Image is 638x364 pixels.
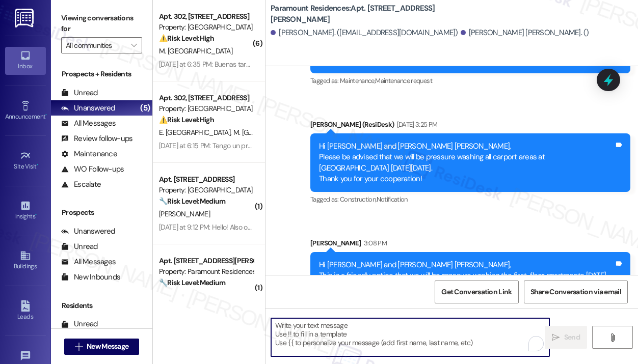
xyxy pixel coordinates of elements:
[15,9,36,27] img: ResiDesk Logo
[61,179,101,190] div: Escalate
[319,141,614,185] div: Hi [PERSON_NAME] and [PERSON_NAME] [PERSON_NAME], Please be advised that we will be pressure wash...
[159,34,214,43] strong: ⚠️ Risk Level: High
[87,341,128,352] span: New Message
[271,318,549,356] textarea: To enrich screen reader interactions, please activate Accessibility in Grammarly extension settings
[131,41,137,49] i: 
[61,10,142,37] label: Viewing conversations for
[310,119,630,133] div: [PERSON_NAME] (ResiDesk)
[45,111,47,119] span: •
[159,60,257,69] div: [DATE] at 6:35 PM: Buenas tardes
[159,291,210,300] span: [PERSON_NAME]
[159,278,225,287] strong: 🔧 Risk Level: Medium
[61,133,132,144] div: Review follow-ups
[61,226,115,237] div: Unanswered
[61,149,117,159] div: Maintenance
[5,197,46,225] a: Insights •
[51,69,152,79] div: Prospects + Residents
[61,319,98,329] div: Unread
[271,27,458,38] div: [PERSON_NAME]. ([EMAIL_ADDRESS][DOMAIN_NAME])
[159,11,253,22] div: Apt. 302, [STREET_ADDRESS]
[61,241,98,252] div: Unread
[138,100,152,116] div: (5)
[340,195,377,204] span: Construction ,
[5,247,46,274] a: Buildings
[319,260,614,303] div: Hi [PERSON_NAME] and [PERSON_NAME] [PERSON_NAME], This is a friendly notice that we will be press...
[310,73,630,88] div: Tagged as:
[5,147,46,175] a: Site Visit •
[37,161,38,169] span: •
[5,47,46,74] a: Inbox
[233,128,307,137] span: M. [GEOGRAPHIC_DATA]
[64,339,140,355] button: New Message
[394,119,438,130] div: [DATE] 3:25 PM
[159,103,253,114] div: Property: [GEOGRAPHIC_DATA] Apartments
[61,118,116,129] div: All Messages
[159,174,253,185] div: Apt. [STREET_ADDRESS]
[159,46,232,55] span: M. [GEOGRAPHIC_DATA]
[564,332,580,343] span: Send
[61,272,120,283] div: New Inbounds
[61,164,124,175] div: WO Follow-ups
[61,103,115,114] div: Unanswered
[310,238,630,252] div: [PERSON_NAME]
[340,76,375,85] span: Maintenance ,
[159,115,214,124] strong: ⚠️ Risk Level: High
[608,333,616,342] i: 
[159,197,225,206] strong: 🔧 Risk Level: Medium
[461,27,589,38] div: [PERSON_NAME] [PERSON_NAME]. ()
[159,128,233,137] span: E. [GEOGRAPHIC_DATA]
[5,297,46,325] a: Leads
[66,37,126,53] input: All communities
[441,287,512,297] span: Get Conversation Link
[51,300,152,311] div: Residents
[61,88,98,98] div: Unread
[61,257,116,267] div: All Messages
[159,209,210,218] span: [PERSON_NAME]
[159,266,253,277] div: Property: Paramount Residences
[361,238,387,248] div: 3:08 PM
[159,93,253,103] div: Apt. 302, [STREET_ADDRESS]
[159,22,253,33] div: Property: [GEOGRAPHIC_DATA] Apartments
[435,281,518,303] button: Get Conversation Link
[524,281,628,303] button: Share Conversation via email
[310,192,630,207] div: Tagged as:
[552,333,560,342] i: 
[159,185,253,195] div: Property: [GEOGRAPHIC_DATA] Apartments
[159,256,253,266] div: Apt. [STREET_ADDRESS][PERSON_NAME]
[530,287,621,297] span: Share Conversation via email
[377,195,408,204] span: Notification
[159,222,349,232] div: [DATE] at 9:12 PM: Hello! Also our outdoor staircase light went out
[159,141,522,150] div: [DATE] at 6:15 PM: Tengo un problema grandísimo con el manager. El no se deja hablar no me da sol...
[375,76,432,85] span: Maintenance request
[271,3,474,25] b: Paramount Residences: Apt. [STREET_ADDRESS][PERSON_NAME]
[75,343,83,351] i: 
[545,326,587,349] button: Send
[51,207,152,218] div: Prospects
[35,211,37,218] span: •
